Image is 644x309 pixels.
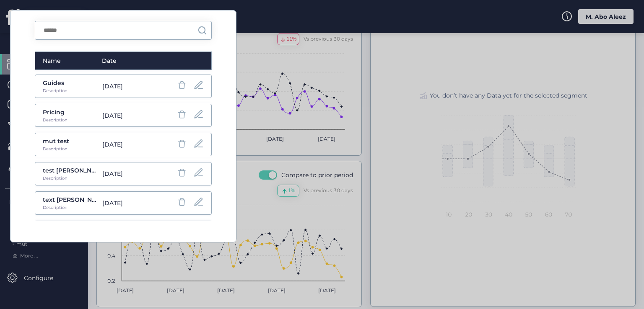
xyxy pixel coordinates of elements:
[102,198,158,208] div: [DATE]
[43,146,66,152] div: Description
[102,140,158,149] div: [DATE]
[102,169,158,178] div: [DATE]
[43,78,98,88] div: Guides
[102,82,158,91] div: [DATE]
[102,111,158,120] div: [DATE]
[43,195,98,204] div: text [PERSON_NAME]
[43,175,66,182] div: Description
[43,136,98,146] div: mut test
[43,204,66,211] div: Description
[102,56,162,65] div: Date
[43,166,98,175] div: test [PERSON_NAME]
[43,88,66,94] div: Description
[43,108,98,117] div: Pricing
[43,117,66,124] div: Description
[43,56,102,65] div: Name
